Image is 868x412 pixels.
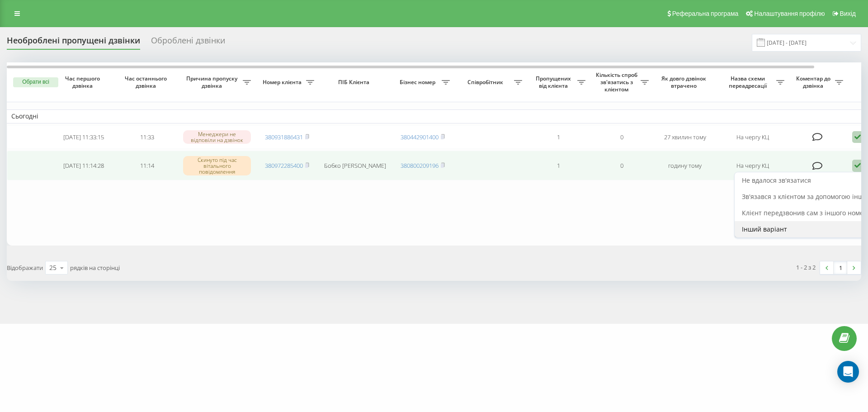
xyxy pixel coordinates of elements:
td: [DATE] 11:14:28 [52,151,115,180]
div: Скинуто під час вітального повідомлення [183,156,251,176]
a: 1 [834,261,847,274]
td: На чергу КЦ [717,151,789,180]
span: Кількість спроб зв'язатись з клієнтом [594,71,641,93]
div: Необроблені пропущені дзвінки [7,36,140,50]
span: Не вдалося зв'язатися [742,176,811,185]
td: Бобко [PERSON_NAME] [319,151,391,180]
div: 1 - 2 з 2 [796,263,816,272]
td: 11:33 [115,125,179,149]
span: рядків на сторінці [70,264,120,272]
span: Коментар до дзвінка [793,75,835,89]
td: 11:14 [115,151,179,180]
div: Менеджери не відповіли на дзвінок [183,130,251,144]
a: 380931886431 [265,133,303,141]
span: Інший варіант [742,225,787,233]
a: 380442901400 [401,133,439,141]
td: годину тому [653,151,717,180]
td: На чергу КЦ [717,125,789,149]
span: Як довго дзвінок втрачено [660,75,709,89]
span: Співробітник [459,79,514,86]
span: Реферальна програма [672,10,739,17]
span: Номер клієнта [260,79,306,86]
span: Час останнього дзвінка [123,75,171,89]
span: Причина пропуску дзвінка [183,75,243,89]
td: 0 [590,151,653,180]
button: Обрати всі [13,77,58,87]
div: Оброблені дзвінки [151,36,225,50]
a: 380972285400 [265,161,303,170]
span: Час першого дзвінка [59,75,108,89]
span: Відображати [7,264,43,272]
div: 25 [49,263,57,272]
td: 1 [527,125,590,149]
span: ПІБ Клієнта [326,79,383,86]
td: 27 хвилин тому [653,125,717,149]
span: Пропущених від клієнта [531,75,577,89]
span: Бізнес номер [396,79,442,86]
td: 1 [527,151,590,180]
td: 0 [590,125,653,149]
a: 380800209196 [401,161,439,170]
span: Налаштування профілю [754,10,825,17]
td: [DATE] 11:33:15 [52,125,115,149]
div: Open Intercom Messenger [837,361,859,383]
span: Назва схеми переадресації [721,75,776,89]
span: Вихід [840,10,856,17]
